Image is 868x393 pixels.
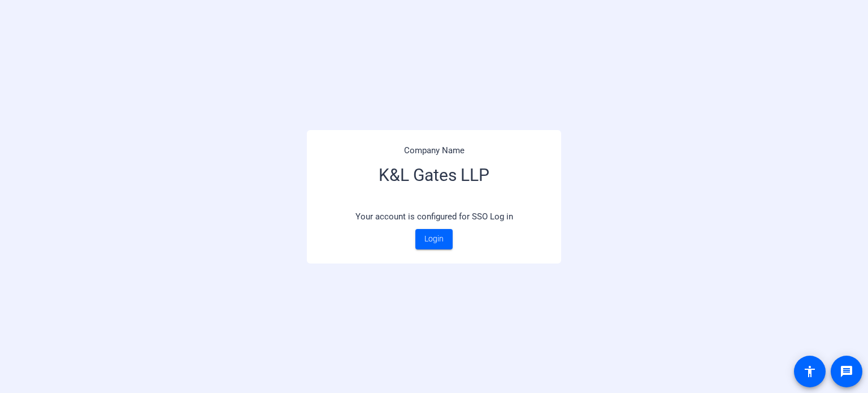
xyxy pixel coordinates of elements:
h3: K&L Gates LLP [321,157,547,205]
p: Your account is configured for SSO Log in [321,205,547,229]
mat-icon: accessibility [803,365,817,378]
mat-icon: message [840,365,853,378]
a: Login [415,229,453,249]
span: Login [424,233,444,245]
p: Company Name [321,144,547,157]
